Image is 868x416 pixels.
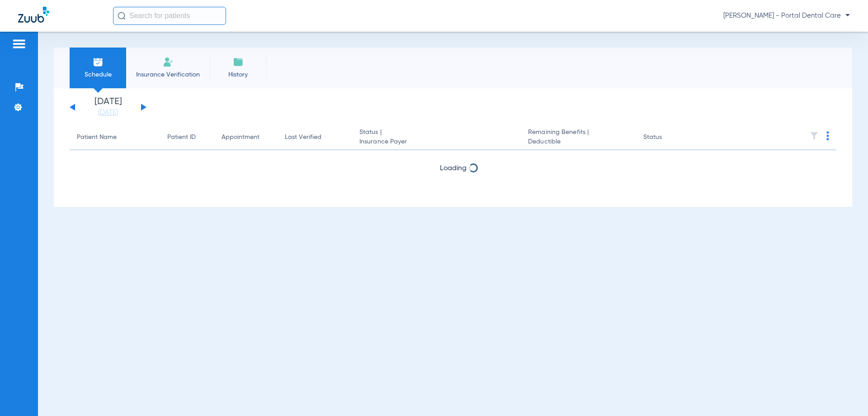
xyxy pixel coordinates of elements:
[521,125,636,150] th: Remaining Benefits |
[163,57,174,67] img: Manual Insurance Verification
[285,133,321,142] div: Last Verified
[167,133,207,142] div: Patient ID
[113,7,226,25] input: Search for patients
[826,131,829,140] img: group-dot-blue.svg
[233,57,244,67] img: History
[12,38,26,49] img: hamburger-icon
[528,137,628,147] span: Deductible
[285,133,345,142] div: Last Verified
[77,133,117,142] div: Patient Name
[76,70,119,79] span: Schedule
[222,133,259,142] div: Appointment
[352,125,521,150] th: Status |
[810,131,819,140] img: filter.svg
[167,133,196,142] div: Patient ID
[723,11,850,20] span: [PERSON_NAME] - Portal Dental Care
[77,133,153,142] div: Patient Name
[18,7,49,23] img: Zuub Logo
[359,137,514,147] span: Insurance Payer
[81,108,135,117] a: [DATE]
[133,70,203,79] span: Insurance Verification
[440,165,467,172] span: Loading
[93,57,104,67] img: Schedule
[636,125,697,150] th: Status
[118,12,126,20] img: Search Icon
[81,97,135,117] li: [DATE]
[222,133,270,142] div: Appointment
[217,70,259,79] span: History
